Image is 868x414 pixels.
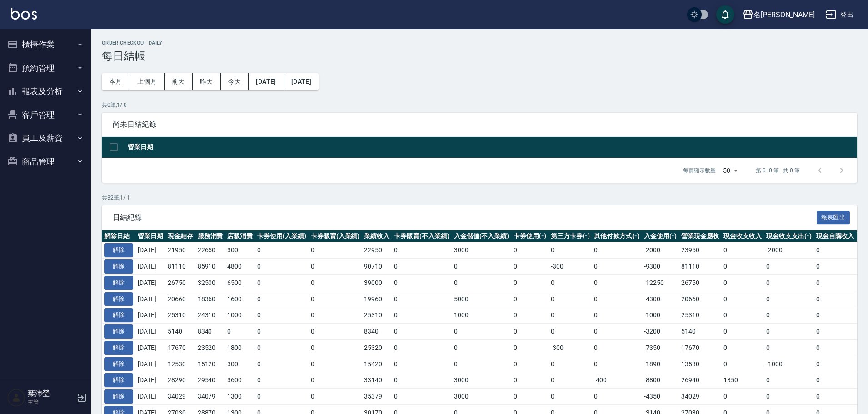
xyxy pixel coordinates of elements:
[135,291,165,307] td: [DATE]
[814,291,857,307] td: 0
[255,242,309,259] td: 0
[4,80,87,103] button: 報表及分析
[721,372,764,389] td: 1350
[511,324,549,340] td: 0
[721,324,764,340] td: 0
[511,242,549,259] td: 0
[817,213,850,221] a: 報表匯出
[549,339,592,356] td: -300
[679,230,722,242] th: 營業現金應收
[679,324,722,340] td: 5140
[642,389,679,405] td: -4350
[195,259,225,275] td: 85910
[592,230,642,242] th: 其他付款方式(-)
[814,274,857,291] td: 0
[362,230,392,242] th: 業績收入
[125,137,857,158] th: 營業日期
[764,339,814,356] td: 0
[255,324,309,340] td: 0
[362,274,392,291] td: 39000
[719,158,741,183] div: 50
[309,389,362,405] td: 0
[165,324,195,340] td: 5140
[4,103,87,127] button: 客戶管理
[592,389,642,405] td: 0
[309,274,362,291] td: 0
[679,389,722,405] td: 34029
[764,274,814,291] td: 0
[135,230,165,242] th: 營業日期
[104,341,133,355] button: 解除
[102,73,130,90] button: 本月
[28,398,74,406] p: 主管
[721,339,764,356] td: 0
[452,274,512,291] td: 0
[392,356,452,372] td: 0
[392,259,452,275] td: 0
[642,274,679,291] td: -12250
[721,291,764,307] td: 0
[511,291,549,307] td: 0
[225,274,255,291] td: 6500
[814,339,857,356] td: 0
[113,213,817,222] span: 日結紀錄
[195,372,225,389] td: 29540
[255,372,309,389] td: 0
[549,307,592,324] td: 0
[814,230,857,242] th: 現金自購收入
[764,307,814,324] td: 0
[642,307,679,324] td: -1000
[592,324,642,340] td: 0
[592,242,642,259] td: 0
[452,259,512,275] td: 0
[679,356,722,372] td: 13530
[549,324,592,340] td: 0
[165,259,195,275] td: 81110
[255,356,309,372] td: 0
[255,389,309,405] td: 0
[814,259,857,275] td: 0
[721,259,764,275] td: 0
[255,307,309,324] td: 0
[642,324,679,340] td: -3200
[309,324,362,340] td: 0
[135,356,165,372] td: [DATE]
[721,242,764,259] td: 0
[392,339,452,356] td: 0
[165,230,195,242] th: 現金結存
[284,73,319,90] button: [DATE]
[195,389,225,405] td: 34079
[225,324,255,340] td: 0
[452,389,512,405] td: 3000
[511,339,549,356] td: 0
[135,274,165,291] td: [DATE]
[195,242,225,259] td: 22650
[225,356,255,372] td: 300
[721,389,764,405] td: 0
[309,242,362,259] td: 0
[225,339,255,356] td: 1800
[642,291,679,307] td: -4300
[362,242,392,259] td: 22950
[130,73,165,90] button: 上個月
[255,291,309,307] td: 0
[814,307,857,324] td: 0
[362,259,392,275] td: 90710
[814,242,857,259] td: 0
[7,389,25,407] img: Person
[817,211,850,225] button: 報表匯出
[225,259,255,275] td: 4800
[102,50,857,62] h3: 每日結帳
[225,291,255,307] td: 1600
[392,307,452,324] td: 0
[511,356,549,372] td: 0
[309,356,362,372] td: 0
[592,291,642,307] td: 0
[721,307,764,324] td: 0
[102,101,857,109] p: 共 0 筆, 1 / 0
[764,291,814,307] td: 0
[392,230,452,242] th: 卡券販賣(不入業績)
[814,356,857,372] td: 0
[104,292,133,306] button: 解除
[309,230,362,242] th: 卡券販賣(入業績)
